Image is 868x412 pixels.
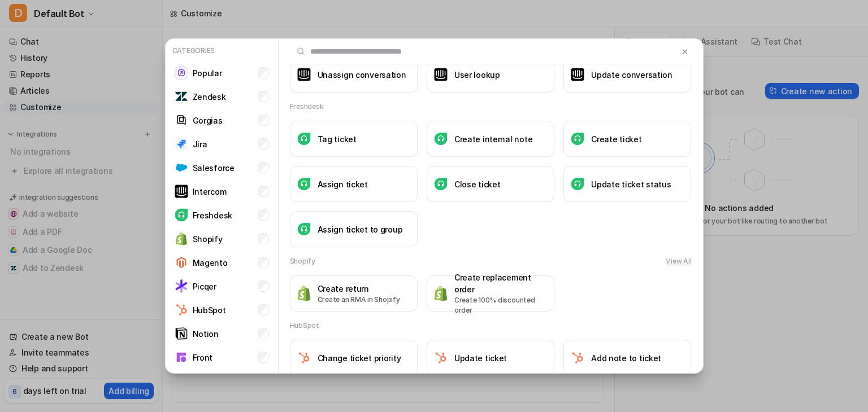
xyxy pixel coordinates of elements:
button: Create replacement orderCreate replacement orderCreate 100% discounted order [427,275,554,312]
button: Close ticketClose ticket [427,166,554,202]
p: Gorgias [193,115,223,126]
button: Add note to ticketAdd note to ticket [563,340,691,376]
h3: Assign ticket to group [318,223,403,235]
h3: Update conversation [591,69,672,81]
img: Update conversation [571,68,584,81]
img: User lookup [434,68,448,81]
p: Magento [193,257,228,269]
h3: Create replacement order [454,271,547,295]
h3: Create internal note [454,133,532,145]
img: Update ticket status [571,178,584,191]
img: Assign ticket [297,178,311,191]
p: Categories [170,43,274,58]
h3: Add note to ticket [591,352,661,364]
img: Add note to ticket [571,351,584,365]
h3: Assign ticket [318,178,368,190]
img: Change ticket priority [297,351,311,365]
p: Intercom [193,186,227,198]
button: User lookupUser lookup [427,56,554,93]
p: Create 100% discounted order [454,295,547,315]
p: Zendesk [193,91,226,103]
img: Update ticket [434,351,448,365]
img: Create ticket [571,133,584,146]
h2: Shopify [290,256,315,266]
p: HubSpot [193,304,226,316]
button: Create internal noteCreate internal note [427,121,554,157]
button: Update ticket statusUpdate ticket status [563,166,691,202]
button: Create ticketCreate ticket [563,121,691,157]
p: Create an RMA in Shopify [318,295,400,305]
button: Assign ticket to groupAssign ticket to group [290,211,418,247]
h2: HubSpot [290,321,319,331]
p: Front [193,352,213,363]
img: Tag ticket [297,133,311,146]
p: Notion [193,328,219,340]
button: Create returnCreate returnCreate an RMA in Shopify [290,275,418,312]
button: Update conversationUpdate conversation [563,56,691,93]
h3: Close ticket [454,178,501,190]
h3: User lookup [454,69,500,81]
h3: Change ticket priority [318,352,401,364]
p: Salesforce [193,162,235,174]
h3: Update ticket [454,352,507,364]
p: Picqer [193,280,216,292]
p: Shopify [193,233,223,245]
h2: Freshdesk [290,102,324,112]
img: Close ticket [434,178,448,191]
img: Assign ticket to group [297,223,311,236]
button: Change ticket priorityChange ticket priority [290,340,418,376]
button: View All [666,256,691,266]
img: Create replacement order [434,286,448,301]
h3: Create return [318,283,400,295]
h3: Create ticket [591,133,641,145]
button: Update ticketUpdate ticket [427,340,554,376]
button: Unassign conversationUnassign conversation [290,56,418,93]
img: Create return [297,286,311,301]
p: Jira [193,138,207,150]
h3: Update ticket status [591,178,671,190]
img: Unassign conversation [297,68,311,81]
img: Create internal note [434,133,448,146]
p: Freshdesk [193,209,232,221]
button: Assign ticketAssign ticket [290,166,418,202]
h3: Unassign conversation [318,69,406,81]
h3: Tag ticket [318,133,357,145]
button: Tag ticketTag ticket [290,121,418,157]
p: Popular [193,67,222,79]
